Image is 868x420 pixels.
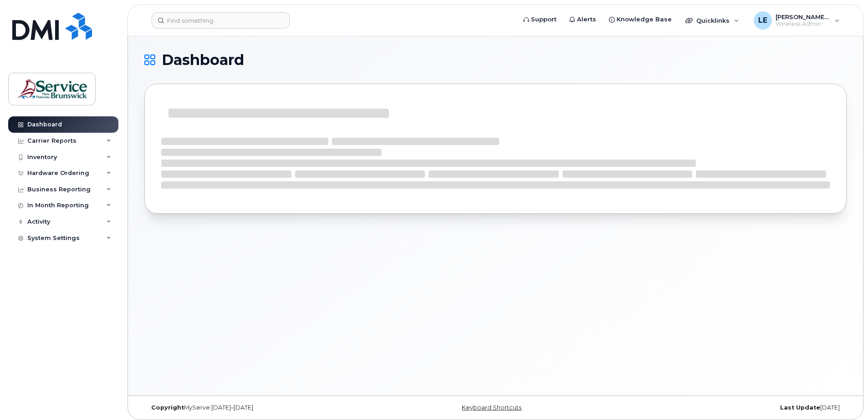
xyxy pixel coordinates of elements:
span: Dashboard [162,53,244,67]
div: MyServe [DATE]–[DATE] [144,404,378,411]
strong: Last Update [780,404,820,411]
a: Keyboard Shortcuts [462,404,521,411]
strong: Copyright [151,404,184,411]
div: [DATE] [613,404,847,411]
